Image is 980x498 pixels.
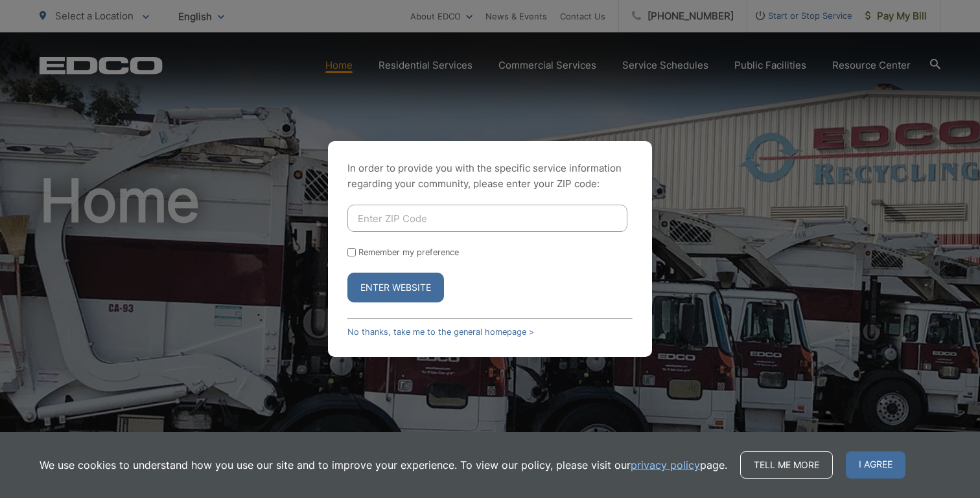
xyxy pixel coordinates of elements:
label: Remember my preference [358,247,459,257]
a: privacy policy [631,457,700,473]
input: Enter ZIP Code [347,205,627,232]
p: We use cookies to understand how you use our site and to improve your experience. To view our pol... [40,457,727,473]
a: No thanks, take me to the general homepage > [347,327,534,337]
p: In order to provide you with the specific service information regarding your community, please en... [347,161,633,192]
button: Enter Website [347,273,444,302]
span: I agree [846,451,905,479]
a: Tell me more [740,451,833,479]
